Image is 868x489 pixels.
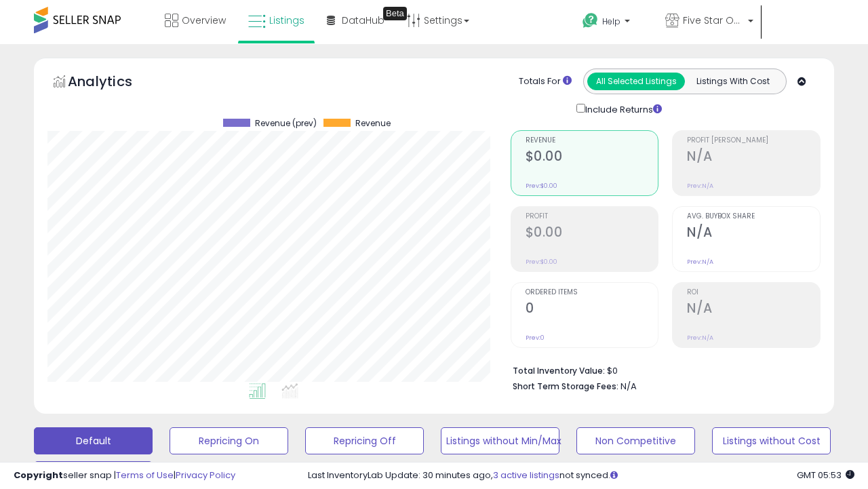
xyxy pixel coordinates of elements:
[14,469,63,482] strong: Copyright
[342,14,384,27] span: DataHub
[602,16,620,27] span: Help
[687,137,820,144] span: Profit [PERSON_NAME]
[526,258,557,266] small: Prev: $0.00
[712,427,831,454] button: Listings without Cost
[684,73,782,90] button: Listings With Cost
[308,469,854,482] div: Last InventoryLab Update: 30 minutes ago, not synced.
[566,101,678,117] div: Include Returns
[797,469,854,482] span: 2025-09-17 05:53 GMT
[687,334,713,342] small: Prev: N/A
[493,469,559,482] a: 3 active listings
[513,361,811,378] li: $0
[687,289,820,296] span: ROI
[182,14,226,27] span: Overview
[34,461,153,488] button: Deactivated & In Stock
[526,224,658,243] h2: $0.00
[526,182,557,190] small: Prev: $0.00
[526,300,658,319] h2: 0
[576,427,695,454] button: Non Competitive
[526,213,658,220] span: Profit
[687,182,713,190] small: Prev: N/A
[687,224,820,243] h2: N/A
[526,289,658,296] span: Ordered Items
[526,149,658,167] h2: $0.00
[255,119,317,128] span: Revenue (prev)
[572,2,653,44] a: Help
[587,73,685,90] button: All Selected Listings
[355,119,391,128] span: Revenue
[14,469,235,482] div: seller snap | |
[582,12,599,29] i: Get Help
[383,7,407,20] div: Tooltip anchor
[687,213,820,220] span: Avg. Buybox Share
[176,469,235,482] a: Privacy Policy
[526,334,545,342] small: Prev: 0
[683,14,744,27] span: Five Star Outlet Store
[305,427,424,454] button: Repricing Off
[687,258,713,266] small: Prev: N/A
[519,75,572,88] div: Totals For
[441,427,559,454] button: Listings without Min/Max
[34,427,153,454] button: Default
[68,72,159,94] h5: Analytics
[687,149,820,167] h2: N/A
[526,137,658,144] span: Revenue
[513,380,618,392] b: Short Term Storage Fees:
[620,380,637,393] span: N/A
[687,300,820,319] h2: N/A
[170,427,288,454] button: Repricing On
[269,14,304,27] span: Listings
[513,365,605,376] b: Total Inventory Value:
[116,469,174,482] a: Terms of Use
